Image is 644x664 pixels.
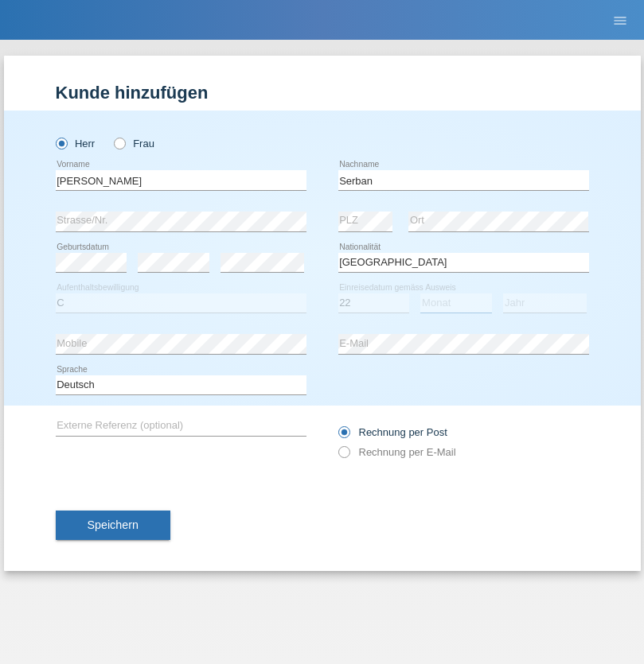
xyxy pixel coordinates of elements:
[56,511,170,541] button: Speichern
[56,138,96,149] label: Herr
[338,446,456,458] label: Rechnung per E-Mail
[338,446,349,466] input: Rechnung per E-Mail
[114,138,154,149] label: Frau
[114,138,124,148] input: Frau
[604,15,636,25] a: menu
[56,83,589,103] h1: Kunde hinzufügen
[56,138,66,148] input: Herr
[612,13,628,29] i: menu
[338,426,447,438] label: Rechnung per Post
[88,518,139,531] span: Speichern
[338,426,349,446] input: Rechnung per Post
